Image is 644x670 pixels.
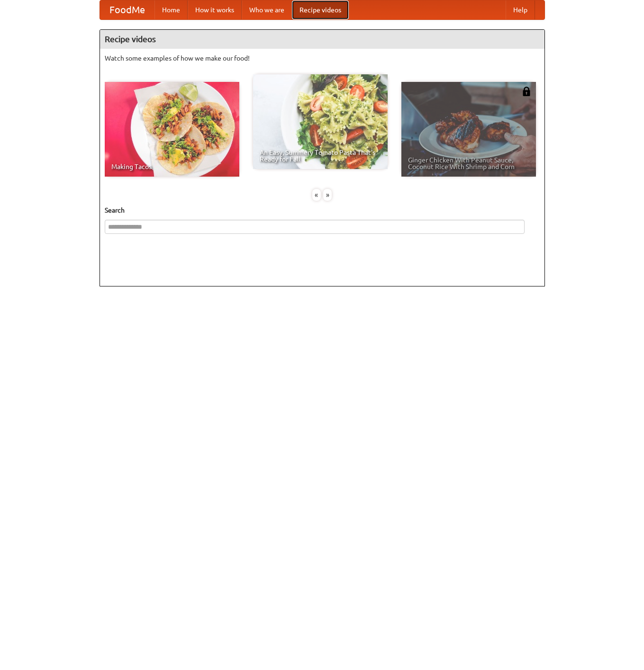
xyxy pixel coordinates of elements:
div: » [323,189,332,201]
div: « [312,189,321,201]
a: Home [154,0,188,19]
a: FoodMe [100,0,154,19]
a: Making Tacos [105,82,239,177]
a: An Easy, Summery Tomato Pasta That's Ready for Fall [253,74,388,169]
p: Watch some examples of how we make our food! [105,54,540,63]
a: Recipe videos [292,0,349,19]
span: An Easy, Summery Tomato Pasta That's Ready for Fall [260,149,381,162]
span: Making Tacos [111,163,233,170]
h5: Search [105,205,540,215]
a: How it works [188,0,242,19]
a: Help [506,0,535,19]
h4: Recipe videos [100,30,544,49]
img: 483408.png [522,87,531,96]
a: Who we are [242,0,292,19]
